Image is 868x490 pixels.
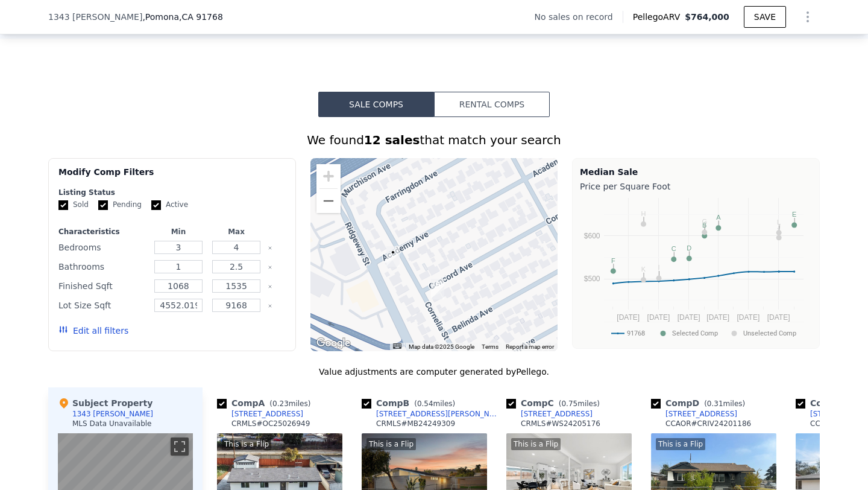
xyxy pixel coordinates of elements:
button: Zoom in [316,164,341,188]
span: Map data ©2025 Google [409,343,474,350]
span: 1343 [PERSON_NAME] [48,11,142,23]
div: This is a Flip [366,438,416,450]
div: 1343 Cornelia St [386,246,400,267]
div: Value adjustments are computer generated by Pellego . [48,366,820,378]
div: Characteristics [58,227,147,237]
div: Comp A [217,397,315,409]
input: Sold [58,200,68,210]
span: ( miles) [409,399,460,408]
span: 0.54 [417,399,433,408]
div: 2394 Concord Ave [431,279,444,299]
div: Median Sale [580,166,812,178]
button: Clear [268,265,272,270]
a: Report a map error [506,343,554,350]
text: [DATE] [617,313,640,322]
div: Bedrooms [58,239,147,256]
svg: A chart. [580,195,812,346]
div: Modify Comp Filters [58,166,286,188]
text: 91768 [627,329,645,337]
div: CRMLS # WS24205176 [521,419,600,428]
strong: 12 sales [364,133,420,147]
div: This is a Flip [222,438,271,450]
a: [STREET_ADDRESS] [651,409,737,419]
a: [STREET_ADDRESS] [506,409,593,419]
text: Selected Comp [672,329,718,337]
a: Open this area in Google Maps (opens a new window) [313,336,353,351]
text: K [641,266,646,273]
button: Edit all filters [58,325,128,337]
span: 0.23 [272,399,289,408]
text: B [702,221,706,229]
button: Clear [268,284,272,289]
text: I [658,264,659,271]
label: Active [151,200,188,210]
div: MLS Data Unavailable [72,419,152,428]
div: Min [152,227,205,237]
text: [DATE] [678,313,700,322]
span: ( miles) [699,399,750,408]
span: ( miles) [265,399,315,408]
text: [DATE] [767,313,790,322]
button: Zoom out [316,189,341,213]
div: Finished Sqft [58,278,147,294]
div: [STREET_ADDRESS] [231,409,303,419]
text: $500 [584,275,600,283]
text: [DATE] [647,313,670,322]
div: CRMLS # MB24249309 [376,419,455,428]
text: L [777,218,781,226]
div: Comp B [362,397,460,409]
button: SAVE [744,6,786,28]
text: H [641,210,646,217]
span: Pellego ARV [633,11,685,23]
span: ( miles) [554,399,605,408]
div: [STREET_ADDRESS][PERSON_NAME] [376,409,502,419]
span: , CA 91768 [179,12,223,22]
a: [STREET_ADDRESS][PERSON_NAME] [362,409,502,419]
text: G [702,218,707,225]
div: Lot Size Sqft [58,297,147,314]
div: CRMLS # OC25026949 [231,419,310,428]
img: Google [313,336,353,351]
label: Sold [58,200,89,210]
text: [DATE] [706,313,729,322]
div: Price per Square Foot [580,178,812,195]
text: E [792,211,796,218]
text: [DATE] [737,313,760,322]
div: [STREET_ADDRESS] [665,409,737,419]
span: $764,000 [685,12,729,22]
text: A [716,214,721,221]
span: , Pomona [142,11,222,23]
div: No sales on record [534,11,622,23]
text: $600 [584,232,600,240]
text: J [777,223,781,231]
text: D [687,244,691,252]
button: Show Options [796,5,820,29]
span: 0.31 [707,399,723,408]
span: 0.75 [561,399,577,408]
text: Unselected Comp [743,329,796,337]
button: Sale Comps [318,92,434,117]
a: Terms [482,343,498,350]
button: Rental Comps [434,92,550,117]
button: Toggle fullscreen view [171,437,189,456]
a: [STREET_ADDRESS] [217,409,303,419]
div: Listing Status [58,188,286,197]
div: Bathrooms [58,258,147,275]
text: F [611,257,615,264]
text: C [671,245,676,252]
div: Max [210,227,263,237]
div: This is a Flip [656,438,705,450]
div: Comp D [651,397,750,409]
div: CCAOR # CRIV24201186 [665,419,751,428]
div: This is a Flip [511,438,561,450]
label: Pending [98,200,142,210]
input: Active [151,200,161,210]
div: [STREET_ADDRESS] [521,409,593,419]
div: 1343 [PERSON_NAME] [72,409,153,419]
div: We found that match your search [48,132,820,148]
input: Pending [98,200,108,210]
div: Subject Property [58,397,153,409]
button: Clear [268,246,272,250]
div: Comp C [506,397,605,409]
